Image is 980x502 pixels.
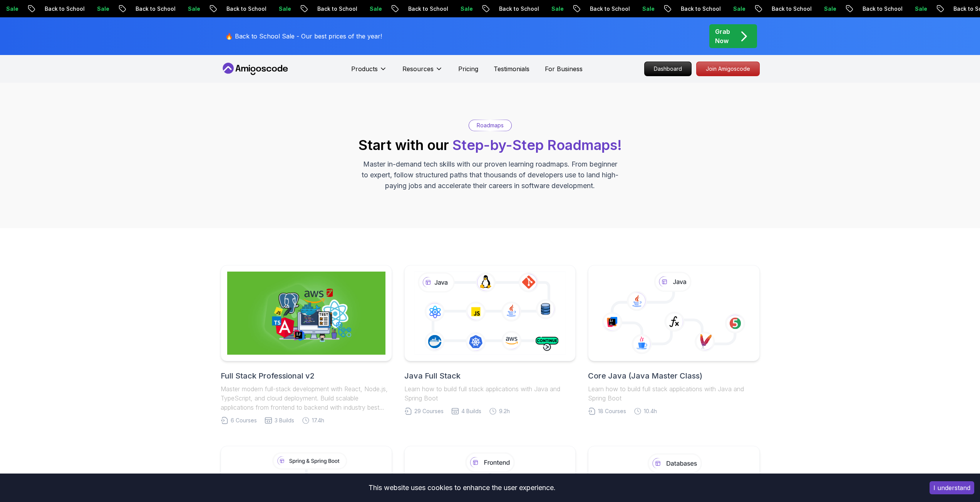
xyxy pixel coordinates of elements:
[588,265,759,415] a: Core Java (Java Master Class)Learn how to build full stack applications with Java and Spring Boot...
[212,5,265,13] p: Back to School
[458,64,478,73] a: Pricing
[231,417,257,424] span: 6 Courses
[402,64,443,80] button: Resources
[901,5,925,13] p: Sale
[227,272,385,355] img: Full Stack Professional v2
[810,5,834,13] p: Sale
[848,5,901,13] p: Back to School
[588,370,759,381] h2: Core Java (Java Master Class)
[628,5,653,13] p: Sale
[394,5,446,13] p: Back to School
[355,5,380,13] p: Sale
[265,5,289,13] p: Sale
[667,5,719,13] p: Back to School
[537,5,562,13] p: Sale
[174,5,198,13] p: Sale
[545,64,583,73] a: For Business
[715,27,730,45] p: Grab Now
[30,5,83,13] p: Back to School
[644,62,692,76] a: Dashboard
[697,62,759,76] p: Join Amigoscode
[644,407,657,415] span: 10.4h
[404,384,576,403] p: Learn how to build full stack applications with Java and Spring Boot
[404,265,576,415] a: Java Full StackLearn how to build full stack applications with Java and Spring Boot29 Courses4 Bu...
[494,64,529,73] a: Testimonials
[402,64,434,73] p: Resources
[361,159,620,191] p: Master in-demand tech skills with our proven learning roadmaps. From beginner to expert, follow s...
[351,64,387,80] button: Products
[221,370,392,381] h2: Full Stack Professional v2
[275,417,294,424] span: 3 Builds
[221,384,392,412] p: Master modern full-stack development with React, Node.js, TypeScript, and cloud deployment. Build...
[452,137,622,153] span: Step-by-Step Roadmaps!
[598,407,626,415] span: 18 Courses
[696,62,760,76] a: Join Amigoscode
[404,370,576,381] h2: Java Full Stack
[485,5,537,13] p: Back to School
[461,407,481,415] span: 4 Builds
[121,5,174,13] p: Back to School
[83,5,107,13] p: Sale
[351,64,378,73] p: Products
[225,32,382,41] p: 🔥 Back to School Sale - Our best prices of the year!
[6,479,918,496] div: This website uses cookies to enhance the user experience.
[221,265,392,424] a: Full Stack Professional v2Full Stack Professional v2Master modern full-stack development with Rea...
[645,62,691,76] p: Dashboard
[499,407,510,415] span: 9.2h
[719,5,744,13] p: Sale
[303,5,355,13] p: Back to School
[576,5,628,13] p: Back to School
[588,384,759,403] p: Learn how to build full stack applications with Java and Spring Boot
[312,417,324,424] span: 17.4h
[358,137,622,153] h2: Start with our
[477,122,504,129] p: Roadmaps
[930,481,974,494] button: Accept cookies
[757,5,810,13] p: Back to School
[414,407,444,415] span: 29 Courses
[446,5,471,13] p: Sale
